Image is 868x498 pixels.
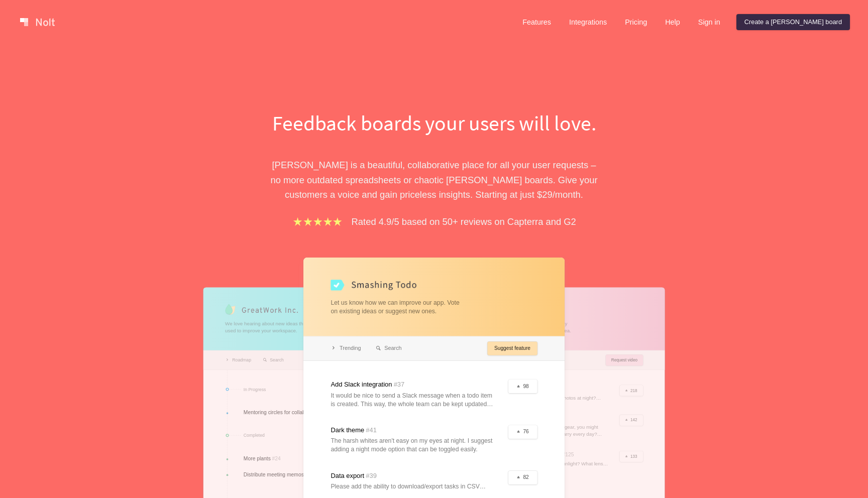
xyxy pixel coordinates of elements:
a: Help [657,14,688,30]
p: Rated 4.9/5 based on 50+ reviews on Capterra and G2 [352,214,576,229]
h1: Feedback boards your users will love. [261,108,607,138]
a: Create a [PERSON_NAME] board [736,14,850,30]
p: [PERSON_NAME] is a beautiful, collaborative place for all your user requests – no more outdated s... [261,158,607,202]
img: stars.b067e34983.png [292,216,343,227]
a: Features [514,14,559,30]
a: Integrations [561,14,615,30]
a: Sign in [690,14,728,30]
a: Pricing [617,14,655,30]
